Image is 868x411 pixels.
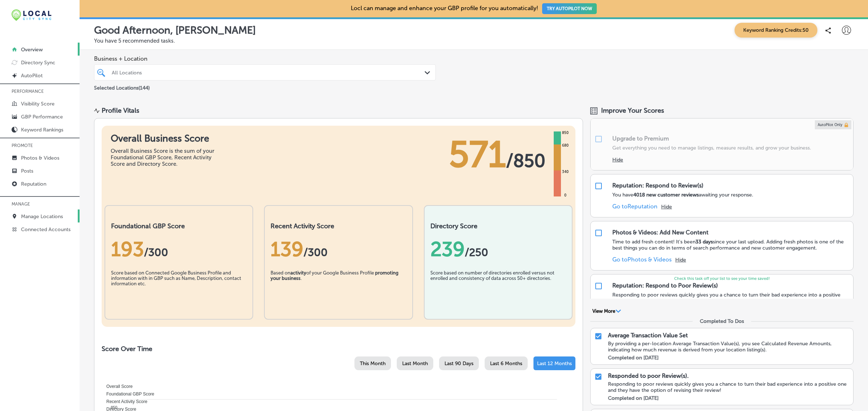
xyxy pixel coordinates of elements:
[21,127,63,133] p: Keyword Rankings
[612,282,718,289] div: Reputation: Respond to Poor Review(s)
[303,246,328,259] span: /300
[94,55,436,62] span: Business + Location
[608,355,659,361] label: Completed on [DATE]
[542,3,597,14] button: TRY AUTOPILOT NOW
[111,133,219,144] h1: Overall Business Score
[271,270,406,306] div: Based on of your Google Business Profile .
[430,270,566,306] div: Score based on number of directories enrolled versus not enrolled and consistency of data across ...
[21,226,71,233] p: Connected Accounts
[608,332,688,339] p: Average Transaction Value Set
[94,38,854,44] p: You have 5 recommended tasks.
[430,237,566,261] div: 239
[21,60,55,66] p: Directory Sync
[695,239,713,245] strong: 33 days
[271,270,399,281] b: promoting your business
[612,192,753,198] p: You have awaiting your response.
[101,399,147,404] span: Recent Activity Score
[21,47,43,53] p: Overview
[563,192,568,198] div: 0
[612,256,672,263] a: Go toPhotos & Videos
[111,270,247,306] div: Score based on Connected Google Business Profile and information with in GBP such as Name, Descri...
[465,246,488,259] span: /250
[271,222,406,230] h2: Recent Activity Score
[21,155,59,161] p: Photos & Videos
[444,360,473,367] span: Last 90 Days
[402,360,428,367] span: Last Month
[111,237,247,261] div: 193
[271,237,406,261] div: 139
[601,107,664,114] span: Improve Your Scores
[612,292,850,304] p: Responding to poor reviews quickly gives you a chance to turn their bad experience into a positiv...
[608,381,850,393] div: Responding to poor reviews quickly gives you a chance to turn their bad experience into a positiv...
[111,222,247,230] h2: Foundational GBP Score
[101,384,133,389] span: Overall Score
[612,203,658,210] a: Go toReputation
[506,150,545,172] span: / 850
[612,157,623,163] button: Hide
[735,23,817,38] span: Keyword Ranking Credits: 50
[612,229,709,236] div: Photos & Videos: Add New Content
[111,148,219,167] div: Overall Business Score is the sum of your Foundational GBP Score, Recent Activity Score and Direc...
[561,130,570,136] div: 850
[94,24,256,36] p: Good Afternoon, [PERSON_NAME]
[102,345,575,353] h2: Score Over Time
[537,360,572,367] span: Last 12 Months
[12,9,51,21] img: 12321ecb-abad-46dd-be7f-2600e8d3409flocal-city-sync-logo-rectangle.png
[21,101,55,107] p: Visibility Score
[290,270,306,276] b: activity
[94,82,150,91] p: Selected Locations ( 144 )
[21,168,33,174] p: Posts
[561,169,570,175] div: 340
[700,318,744,324] div: Completed To Dos
[608,341,850,353] div: By providing a per-location Average Transaction Value(s), you see Calculated Revenue Amounts, ind...
[608,372,689,379] p: Responded to poor Review(s).
[449,133,506,176] span: 571
[101,391,154,397] span: Foundational GBP Score
[360,360,386,367] span: This Month
[21,114,63,120] p: GBP Performance
[21,73,43,79] p: AutoPilot
[490,360,522,367] span: Last 6 Months
[430,222,566,230] h2: Directory Score
[661,204,672,210] button: Hide
[675,257,686,263] button: Hide
[144,246,168,259] span: / 300
[21,181,46,187] p: Reputation
[111,405,117,410] tspan: 850
[612,239,850,251] p: Time to add fresh content! It's been since your last upload. Adding fresh photos is one of the be...
[21,213,63,220] p: Manage Locations
[590,308,623,315] button: View More
[608,395,659,401] label: Completed on [DATE]
[112,69,425,75] div: All Locations
[591,276,853,281] p: Check this task off your list to see your time saved!
[561,143,570,148] div: 680
[612,182,703,189] div: Reputation: Respond to Review(s)
[102,107,139,114] div: Profile Vitals
[633,192,699,198] strong: 4018 new customer reviews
